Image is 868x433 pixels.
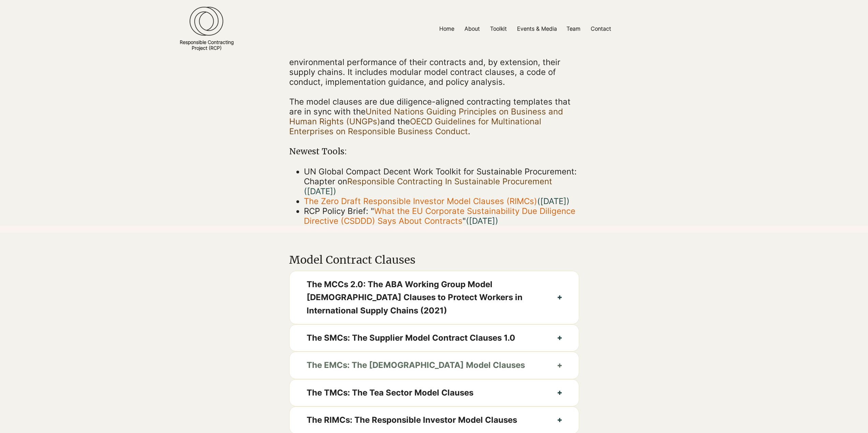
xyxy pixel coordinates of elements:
[289,253,415,267] span: Model Contract Clauses
[466,216,498,226] span: ([DATE])
[304,196,537,206] a: The Zero Draft Responsible Investor Model Clauses (RIMCs)
[537,196,567,206] span: (
[289,117,541,136] a: OECD Guidelines for Multinational Enterprises on Responsible Business Conduct
[289,107,563,126] a: United Nations Guiding Principles on Business and Human Rights (UNGPs)
[307,386,541,399] span: The TMCs: The Tea Sector Model Clauses
[487,21,510,36] p: Toolkit
[180,39,234,51] a: Responsible ContractingProject (RCP)
[587,21,615,36] p: Contact
[290,352,579,378] button: The EMCs: The [DEMOGRAPHIC_DATA] Model Clauses
[561,21,586,36] a: Team
[290,325,579,351] button: The SMCs: The Supplier Model Contract Clauses 1.0
[352,21,698,36] nav: Site
[434,21,459,36] a: Home
[307,331,541,344] span: The SMCs: The Supplier Model Contract Clauses 1.0
[304,167,577,196] span: UN Global Compact Decent Work Toolkit for Sustainable Procurement: Chapter on
[563,21,584,36] p: Team
[347,176,552,186] a: Responsible Contracting In Sustainable Procurement
[512,21,561,36] a: Events & Media
[290,271,579,324] button: The MCCs 2.0: The ABA Working Group Model [DEMOGRAPHIC_DATA] Clauses to Protect Workers in Intern...
[436,21,458,36] p: Home
[586,21,616,36] a: Contact
[567,196,570,206] a: )
[459,21,485,36] a: About
[307,359,541,372] span: The EMCs: The [DEMOGRAPHIC_DATA] Model Clauses
[307,414,541,427] span: The RIMCs: The Responsible Investor Model Clauses
[289,97,571,136] span: The model clauses are due diligence-aligned contracting templates that are in sync with the and t...
[514,21,560,36] p: Events & Media
[307,278,541,317] span: The MCCs 2.0: The ABA Working Group Model [DEMOGRAPHIC_DATA] Clauses to Protect Workers in Intern...
[461,21,483,36] p: About
[485,21,512,36] a: Toolkit
[290,380,579,406] button: The TMCs: The Tea Sector Model Clauses
[289,146,347,157] span: Newest Tools:
[540,196,567,206] a: [DATE]
[289,37,573,87] span: The Responsible Contracting Project (RCP) Toolkit contains practical and versatile tools that com...
[304,206,575,226] a: What the EU Corporate Sustainability Due Diligence Directive (CSDDD) Says About Contracts
[304,186,336,196] span: ([DATE])
[304,206,575,226] span: RCP Policy Brief: " "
